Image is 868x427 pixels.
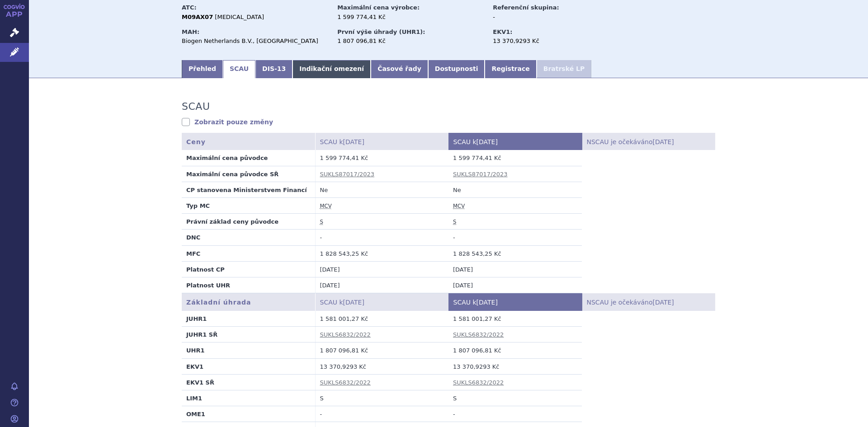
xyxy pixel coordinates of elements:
[448,230,582,245] td: -
[186,234,200,241] strong: DNC
[186,315,207,322] strong: JUHR1
[182,293,315,311] th: Základní úhrada
[448,277,582,293] td: [DATE]
[448,133,582,150] th: SCAU k
[186,411,205,418] strong: OME1
[315,182,448,197] td: Ne
[476,299,498,306] span: [DATE]
[186,379,214,386] strong: EKV1 SŘ
[315,311,448,327] td: 1 581 001,27 Kč
[582,293,715,311] th: NSCAU je očekáváno
[448,311,582,327] td: 1 581 001,27 Kč
[453,171,508,178] a: SUKLS87017/2023
[186,171,278,178] strong: Maximální cena původce SŘ
[182,133,315,150] th: Ceny
[186,395,202,402] strong: LIM1
[182,117,273,127] a: Zobrazit pouze změny
[343,138,364,145] span: [DATE]
[337,28,425,35] strong: První výše úhrady (UHR1):
[652,299,674,306] span: [DATE]
[186,202,210,209] strong: Typ MC
[315,245,448,261] td: 1 828 543,25 Kč
[343,299,364,306] span: [DATE]
[448,358,582,374] td: 13 370,9293 Kč
[453,219,456,225] abbr: stanovena nebo změněna ve správním řízení podle zákona č. 48/1997 Sb. ve znění účinném od 1.1.2008
[186,266,225,273] strong: Platnost CP
[182,37,329,45] div: Biogen Netherlands B.V., [GEOGRAPHIC_DATA]
[476,138,498,145] span: [DATE]
[582,133,715,150] th: NSCAU je očekáváno
[428,60,485,78] a: Dostupnosti
[223,60,255,78] a: SCAU
[315,343,448,358] td: 1 807 096,81 Kč
[453,379,504,386] a: SUKLS6832/2022
[315,293,448,311] th: SCAU k
[186,282,230,289] strong: Platnost UHR
[186,218,278,225] strong: Právní základ ceny původce
[320,379,371,386] a: SUKLS6832/2022
[186,331,217,338] strong: JUHR1 SŘ
[182,14,213,20] strong: M09AX07
[186,187,307,193] strong: CP stanovena Ministerstvem Financí
[315,406,448,422] td: -
[315,230,448,245] td: -
[493,13,594,21] div: -
[315,133,448,150] th: SCAU k
[337,37,484,45] div: 1 807 096,81 Kč
[448,390,582,406] td: S
[182,101,210,113] h3: SCAU
[493,28,512,35] strong: EKV1:
[337,13,484,21] div: 1 599 774,41 Kč
[315,390,448,406] td: S
[315,277,448,293] td: [DATE]
[448,150,582,166] td: 1 599 774,41 Kč
[292,60,371,78] a: Indikační omezení
[337,4,420,11] strong: Maximální cena výrobce:
[315,150,448,166] td: 1 599 774,41 Kč
[448,343,582,358] td: 1 807 096,81 Kč
[182,4,197,11] strong: ATC:
[315,261,448,277] td: [DATE]
[255,60,292,78] a: DIS-13
[186,250,200,257] strong: MFC
[182,60,223,78] a: Přehled
[448,245,582,261] td: 1 828 543,25 Kč
[186,347,205,354] strong: UHR1
[448,261,582,277] td: [DATE]
[493,4,559,11] strong: Referenční skupina:
[453,331,504,338] a: SUKLS6832/2022
[448,182,582,197] td: Ne
[320,219,323,225] abbr: stanovena nebo změněna ve správním řízení podle zákona č. 48/1997 Sb. ve znění účinném od 1.1.2008
[186,363,203,370] strong: EKV1
[493,37,594,45] div: 13 370,9293 Kč
[448,293,582,311] th: SCAU k
[320,203,332,210] abbr: maximální cena výrobce
[182,28,199,35] strong: MAH:
[215,14,264,20] span: [MEDICAL_DATA]
[652,138,674,145] span: [DATE]
[320,331,371,338] a: SUKLS6832/2022
[371,60,428,78] a: Časové řady
[453,203,465,210] abbr: maximální cena výrobce
[315,358,448,374] td: 13 370,9293 Kč
[320,171,375,178] a: SUKLS87017/2023
[186,155,268,161] strong: Maximální cena původce
[485,60,536,78] a: Registrace
[448,406,582,422] td: -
